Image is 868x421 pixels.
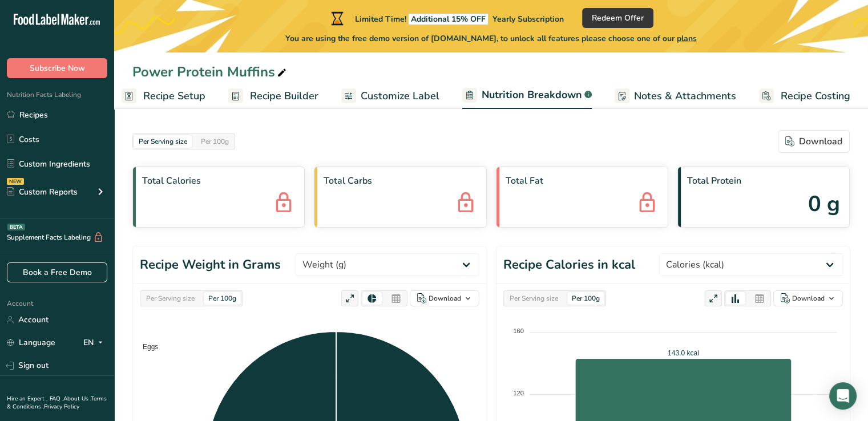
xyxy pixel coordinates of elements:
[792,293,825,303] div: Download
[615,83,736,109] a: Notes & Attachments
[134,343,158,351] span: Eggs
[285,33,697,44] span: You are using the free demo version of [DOMAIN_NAME], to unlock all features please choose one of...
[410,290,479,306] button: Download
[83,336,107,350] div: EN
[687,174,840,188] span: Total Protein
[7,333,55,353] a: Language
[592,12,644,24] span: Redeem Offer
[122,83,205,109] a: Recipe Setup
[204,292,241,305] div: Per 100g
[50,395,63,403] a: FAQ .
[506,174,659,188] span: Total Fat
[513,327,523,334] tspan: 160
[7,224,25,230] div: BETA
[44,403,79,411] a: Privacy Policy
[132,62,289,82] div: Power Protein Muffins
[505,292,563,305] div: Per Serving size
[329,11,564,25] div: Limited Time!
[7,58,107,78] button: Subscribe Now
[196,135,233,148] div: Per 100g
[492,14,564,25] span: Yearly Subscription
[513,390,523,396] tspan: 120
[785,135,842,148] div: Download
[429,293,461,303] div: Download
[409,14,488,25] span: Additional 15% OFF
[142,292,199,305] div: Per Serving size
[7,178,24,185] div: NEW
[781,88,850,104] span: Recipe Costing
[228,83,318,109] a: Recipe Builder
[829,382,857,410] div: Open Intercom Messenger
[250,88,318,104] span: Recipe Builder
[361,88,439,104] span: Customize Label
[7,395,47,403] a: Hire an Expert .
[63,395,91,403] a: About Us .
[567,292,604,305] div: Per 100g
[462,82,592,110] a: Nutrition Breakdown
[30,62,85,74] span: Subscribe Now
[134,135,192,148] div: Per Serving size
[808,188,840,220] span: 0 g
[143,88,205,104] span: Recipe Setup
[582,8,653,28] button: Redeem Offer
[7,262,107,282] a: Book a Free Demo
[759,83,850,109] a: Recipe Costing
[7,186,78,198] div: Custom Reports
[503,256,635,274] h1: Recipe Calories in kcal
[140,256,281,274] h1: Recipe Weight in Grams
[324,174,477,188] span: Total Carbs
[341,83,439,109] a: Customize Label
[778,130,850,153] button: Download
[773,290,843,306] button: Download
[7,395,107,411] a: Terms & Conditions .
[634,88,736,104] span: Notes & Attachments
[677,33,697,44] span: plans
[142,174,295,188] span: Total Calories
[482,87,582,103] span: Nutrition Breakdown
